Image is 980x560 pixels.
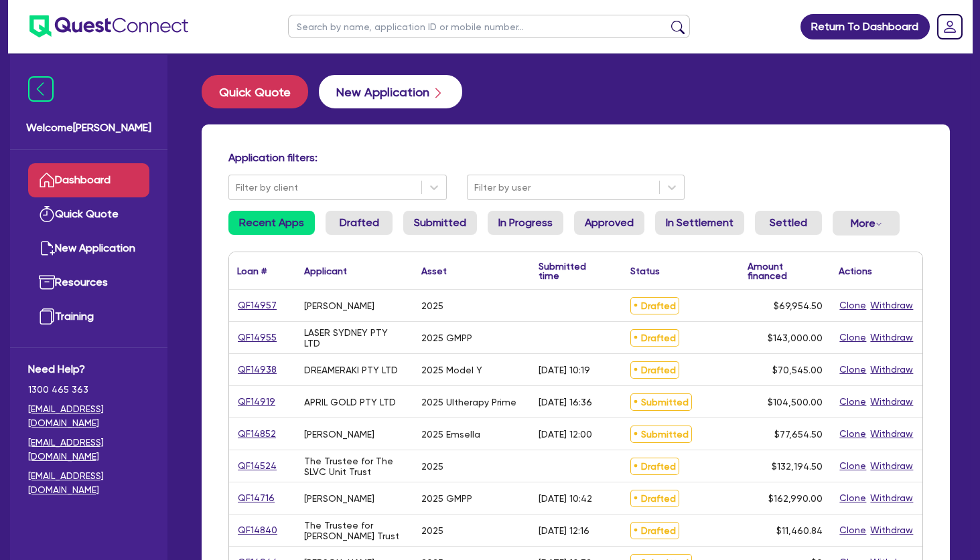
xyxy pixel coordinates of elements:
button: Quick Quote [202,75,308,108]
span: $77,654.50 [774,429,823,440]
button: Clone [839,330,867,345]
div: [DATE] 12:16 [539,525,589,536]
button: Clone [839,426,867,442]
div: 2025 GMPP [421,493,472,504]
button: Withdraw [869,362,914,377]
button: Withdraw [869,394,914,409]
a: QF14957 [237,298,277,313]
span: Drafted [630,522,679,539]
button: Withdraw [869,330,914,345]
span: Submitted [630,393,692,411]
a: [EMAIL_ADDRESS][DOMAIN_NAME] [28,402,149,430]
a: In Progress [488,211,563,235]
div: The Trustee for [PERSON_NAME] Trust [304,520,405,541]
div: [PERSON_NAME] [304,429,374,440]
a: QF14938 [237,362,277,377]
span: Drafted [630,361,679,379]
a: Quick Quote [202,75,319,108]
div: 2025 Emsella [421,429,480,440]
a: Training [28,300,149,334]
a: [EMAIL_ADDRESS][DOMAIN_NAME] [28,436,149,464]
span: Drafted [630,458,679,475]
a: Quick Quote [28,197,149,231]
a: Return To Dashboard [800,14,930,39]
button: Withdraw [869,490,914,506]
div: [PERSON_NAME] [304,493,374,504]
div: [DATE] 10:19 [539,365,590,375]
img: resources [39,274,55,290]
span: 1300 465 363 [28,383,149,397]
div: Applicant [304,266,347,276]
button: New Application [319,75,462,108]
a: New Application [28,231,149,266]
span: $132,194.50 [772,461,823,472]
button: Clone [839,523,867,538]
div: [DATE] 12:00 [539,429,592,440]
img: training [39,308,55,324]
a: QF14840 [237,523,278,538]
div: 2025 Ultherapy Prime [421,397,516,407]
a: QF14919 [237,394,276,409]
span: Submitted [630,426,692,443]
button: Withdraw [869,298,914,313]
img: quest-connect-logo-blue [29,15,188,37]
span: $143,000.00 [768,333,823,343]
div: Amount financed [748,262,823,280]
button: Clone [839,490,867,506]
div: Asset [421,266,447,276]
div: LASER SYDNEY PTY LTD [304,327,405,349]
div: 2025 GMPP [421,333,472,343]
span: Need Help? [28,361,149,377]
img: icon-menu-close [28,76,54,102]
div: 2025 [421,461,443,472]
div: 2025 Model Y [421,365,482,375]
a: Drafted [326,211,393,235]
button: Clone [839,362,867,377]
button: Dropdown toggle [833,211,900,236]
div: 2025 [421,525,443,536]
button: Clone [839,298,867,313]
div: Actions [839,266,872,276]
div: [PERSON_NAME] [304,300,374,311]
span: Drafted [630,329,679,347]
span: $104,500.00 [768,397,823,407]
a: Resources [28,266,149,300]
div: Submitted time [539,262,602,280]
button: Withdraw [869,523,914,538]
div: [DATE] 10:42 [539,493,592,504]
h4: Application filters: [228,151,923,164]
input: Search by name, application ID or mobile number... [288,15,690,38]
div: Status [630,266,660,276]
a: QF14524 [237,458,277,474]
button: Clone [839,458,867,474]
a: Submitted [403,211,477,235]
div: The Trustee for The SLVC Unit Trust [304,456,405,477]
span: Drafted [630,297,679,314]
a: Settled [755,211,822,235]
button: Withdraw [869,426,914,442]
a: Recent Apps [228,211,315,235]
div: APRIL GOLD PTY LTD [304,397,396,407]
a: Approved [574,211,644,235]
div: 2025 [421,300,443,311]
span: $70,545.00 [772,365,823,375]
img: new-application [39,240,55,256]
button: Withdraw [869,458,914,474]
a: [EMAIL_ADDRESS][DOMAIN_NAME] [28,469,149,497]
span: $69,954.50 [774,300,823,311]
span: Welcome [PERSON_NAME] [26,120,151,136]
a: QF14716 [237,490,275,506]
a: QF14852 [237,426,277,442]
span: Drafted [630,490,679,507]
a: QF14955 [237,330,277,345]
span: $162,990.00 [768,493,823,504]
div: Loan # [237,266,267,276]
div: DREAMERAKI PTY LTD [304,365,398,375]
img: quick-quote [39,206,55,222]
a: Dashboard [28,163,149,197]
div: [DATE] 16:36 [539,397,592,407]
button: Clone [839,394,867,409]
a: In Settlement [655,211,744,235]
span: $11,460.84 [776,525,823,536]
